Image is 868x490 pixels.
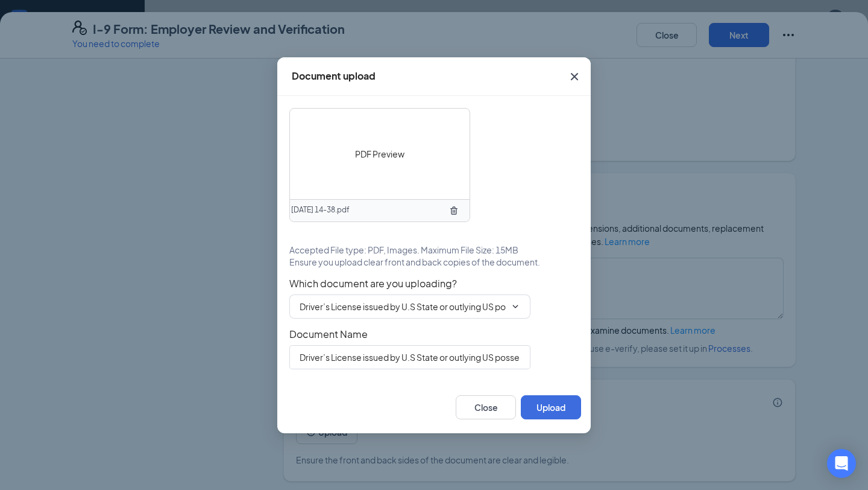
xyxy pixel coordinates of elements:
[449,206,459,215] svg: TrashOutline
[355,147,404,161] span: PDF Preview
[567,69,582,84] svg: Cross
[521,395,581,419] button: Upload
[289,244,518,256] span: Accepted File type: PDF, Images. Maximum File Size: 15MB
[300,300,506,313] input: Select document type
[289,278,579,290] span: Which document are you uploading?
[827,449,856,478] div: Open Intercom Messenger
[444,201,464,220] button: TrashOutline
[558,57,591,96] button: Close
[511,302,520,311] svg: ChevronDown
[289,328,579,340] span: Document Name
[289,256,540,268] span: Ensure you upload clear front and back copies of the document.
[289,345,530,369] input: Enter document name
[456,395,516,419] button: Close
[291,205,350,216] span: [DATE] 14-38.pdf
[292,69,376,83] div: Document upload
